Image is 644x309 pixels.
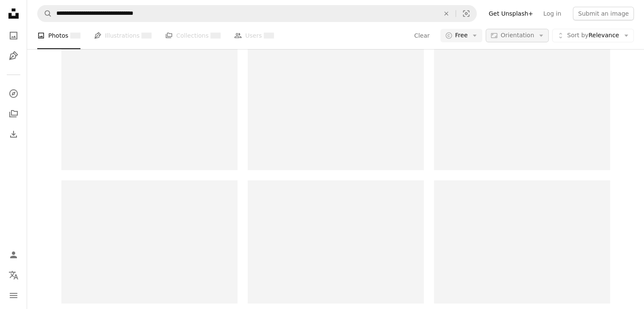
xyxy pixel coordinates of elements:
a: Explore [5,85,22,102]
button: Language [5,267,22,284]
span: Free [455,31,468,40]
a: Photos [5,27,22,44]
a: Download History [5,126,22,143]
a: Log in / Sign up [5,246,22,263]
a: Illustrations [5,47,22,64]
span: Orientation [500,32,534,39]
button: Clear [414,29,430,42]
button: Clear [437,6,456,22]
a: Collections [165,22,221,49]
button: Submit an image [573,7,634,20]
button: Orientation [486,29,549,42]
a: Home — Unsplash [5,5,22,24]
a: Users [234,22,274,49]
span: Sort by [567,32,588,39]
a: Log in [538,7,566,20]
button: Visual search [456,6,476,22]
a: Illustrations [94,22,152,49]
a: Get Unsplash+ [484,7,538,20]
button: Sort byRelevance [552,29,634,42]
form: Find visuals sitewide [37,5,477,22]
button: Free [440,29,483,42]
span: Relevance [567,31,619,40]
a: Collections [5,105,22,122]
button: Menu [5,287,22,304]
button: Search Unsplash [38,6,52,22]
